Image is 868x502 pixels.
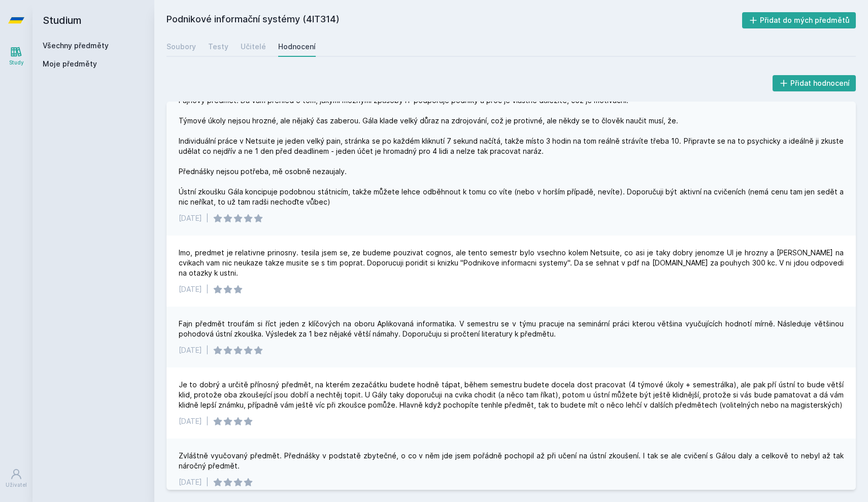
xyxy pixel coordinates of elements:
div: [DATE] [179,213,202,223]
div: [DATE] [179,345,202,355]
div: Zvláštně vyučovaný předmět. Přednášky v podstatě zbytečné, o co v něm jde jsem pořádně pochopil a... [179,451,844,471]
a: Study [2,41,30,72]
span: Moje předměty [43,59,97,69]
a: Soubory [166,37,196,57]
a: Uživatel [2,463,30,494]
h2: Podnikové informační systémy (4IT314) [166,12,742,28]
div: Fajn předmět troufám si říct jeden z klíčových na oboru Aplikovaná informatika. V semestru se v t... [179,319,844,339]
div: Study [9,59,24,66]
button: Přidat do mých předmětů [742,12,856,28]
div: [DATE] [179,477,202,487]
div: [DATE] [179,284,202,294]
div: Fajnový předmět. Dá vám přehled o tom, jakými možnými způsoby IT podporuje podniky a proč je vlas... [179,95,844,207]
div: | [206,477,209,487]
a: Učitelé [241,37,266,57]
div: Testy [208,42,228,52]
div: | [206,213,209,223]
a: Všechny předměty [43,41,109,50]
div: Imo, predmet je relativne prinosny. tesila jsem se, ze budeme pouzivat cognos, ale tento semestr ... [179,248,844,278]
div: [DATE] [179,416,202,426]
div: Uživatel [6,481,27,489]
a: Hodnocení [278,37,316,57]
div: Soubory [166,42,196,52]
div: | [206,416,209,426]
div: Hodnocení [278,42,316,52]
div: | [206,284,209,294]
div: | [206,345,209,355]
button: Přidat hodnocení [773,75,856,91]
div: Je to dobrý a určitě přínosný předmět, na kterém zezačátku budete hodně tápat, během semestru bud... [179,380,844,410]
div: Učitelé [241,42,266,52]
a: Testy [208,37,228,57]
